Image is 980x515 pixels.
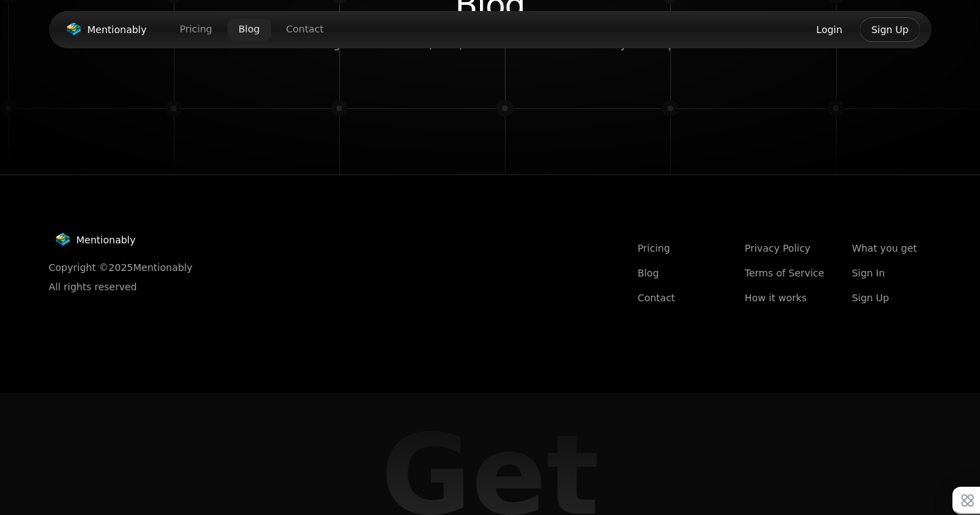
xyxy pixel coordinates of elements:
a: Pricing [637,241,717,255]
img: Mentionably logo [54,233,71,247]
a: Contact [275,19,334,40]
a: Sign Up [852,291,931,305]
div: All rights reserved [49,280,193,294]
a: Terms of Service [745,266,824,280]
img: Mentionably logo [66,23,82,37]
a: Mentionably [49,230,141,250]
a: Pricing [169,19,223,40]
a: What you get [852,241,931,255]
a: Blog [228,19,271,40]
a: Sign In [852,266,931,280]
a: Privacy Policy [745,241,824,255]
button: Login [805,17,854,43]
a: Contact [637,291,717,305]
a: Mentionably [60,20,152,39]
button: Sign Up [859,17,920,43]
a: Blog [637,266,717,280]
div: Copyright © 2025 Mentionably [49,261,193,274]
span: Mentionably [88,23,147,37]
span: Mentionably [77,233,136,247]
a: How it works [745,291,824,305]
